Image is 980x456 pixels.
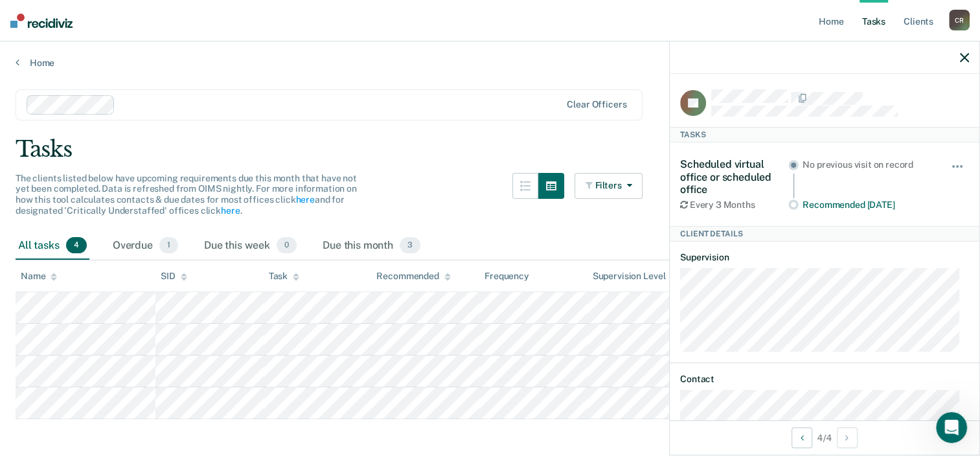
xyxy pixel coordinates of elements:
[16,173,357,216] span: The clients listed below have upcoming requirements due this month that have not yet been complet...
[670,420,979,455] div: 4 / 4
[567,99,626,110] div: Clear officers
[277,237,297,254] span: 0
[16,136,964,163] div: Tasks
[670,226,979,242] div: Client Details
[269,271,299,282] div: Task
[159,237,178,254] span: 1
[10,14,73,28] img: Recidiviz
[670,127,979,142] div: Tasks
[484,271,529,282] div: Frequency
[837,427,858,448] button: Next Client
[803,159,933,170] div: No previous visit on record
[593,271,678,282] div: Supervision Level
[295,194,314,205] a: here
[680,158,788,196] div: Scheduled virtual office or scheduled office
[949,10,970,30] div: C R
[16,57,964,69] a: Home
[680,252,969,263] dt: Supervision
[792,427,812,448] button: Previous Client
[936,412,967,443] iframe: Intercom live chat
[201,232,299,260] div: Due this week
[161,271,187,282] div: SID
[680,199,788,211] div: Every 3 Months
[376,271,450,282] div: Recommended
[803,199,933,211] div: Recommended [DATE]
[16,232,89,260] div: All tasks
[400,237,420,254] span: 3
[575,173,643,199] button: Filters
[680,374,969,385] dt: Contact
[21,271,57,282] div: Name
[320,232,423,260] div: Due this month
[221,205,240,216] a: here
[66,237,87,254] span: 4
[110,232,181,260] div: Overdue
